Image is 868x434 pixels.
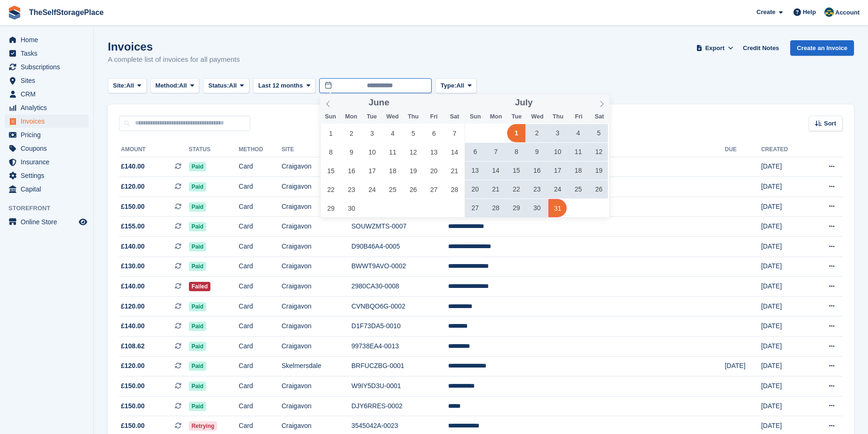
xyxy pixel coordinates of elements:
a: menu [5,142,89,155]
span: Tue [361,114,382,120]
span: July 12, 2025 [590,143,608,161]
span: July 14, 2025 [486,162,505,180]
span: Capital [21,183,77,196]
span: July 13, 2025 [466,162,484,180]
td: Card [239,217,281,237]
span: July 20, 2025 [466,180,484,199]
span: July 2, 2025 [528,124,546,142]
span: Sun [320,114,341,120]
td: [DATE] [761,376,808,397]
span: Wed [382,114,403,120]
span: Paid [189,182,206,191]
span: Sat [589,114,610,120]
span: June 23, 2025 [342,180,360,199]
td: Card [239,376,281,397]
td: 2980CA30-0008 [352,277,448,297]
span: June 26, 2025 [404,180,422,199]
td: Card [239,257,281,277]
span: Mon [486,114,506,120]
td: [DATE] [761,237,808,257]
td: [DATE] [725,356,761,376]
span: Retrying [189,421,217,431]
span: July [515,98,533,107]
span: Status: [208,81,229,90]
td: Craigavon [282,316,352,337]
span: June 20, 2025 [425,162,443,180]
span: Sat [444,114,465,120]
span: Tasks [21,47,77,60]
span: £120.00 [121,302,145,311]
span: June 24, 2025 [363,180,381,199]
span: £120.00 [121,361,145,371]
span: £120.00 [121,182,145,191]
a: menu [5,88,89,101]
span: Coupons [21,142,77,155]
td: Craigavon [282,257,352,277]
td: [DATE] [761,277,808,297]
td: SOUWZMTS-0007 [352,217,448,237]
span: July 7, 2025 [486,143,505,161]
td: Craigavon [282,277,352,297]
span: July 5, 2025 [590,124,608,142]
span: June 4, 2025 [383,124,402,142]
button: Site: All [108,78,147,94]
span: June 3, 2025 [363,124,381,142]
td: Craigavon [282,237,352,257]
span: June 16, 2025 [342,162,360,180]
a: menu [5,33,89,46]
span: July 27, 2025 [466,199,484,217]
a: Create an Invoice [790,40,854,56]
td: D1F73DA5-0010 [352,316,448,337]
span: July 16, 2025 [528,162,546,180]
span: July 22, 2025 [507,180,525,199]
span: Sort [824,119,836,128]
a: TheSelfStoragePlace [25,5,107,20]
td: BWWT9AVO-0002 [352,257,448,277]
span: All [179,81,187,90]
span: £150.00 [121,381,145,391]
span: Settings [21,169,77,182]
td: Craigavon [282,177,352,197]
span: July 25, 2025 [569,180,587,199]
span: July 29, 2025 [507,199,525,217]
td: Skelmersdale [282,356,352,376]
span: Type: [441,81,456,90]
span: July 19, 2025 [590,162,608,180]
td: [DATE] [761,257,808,277]
span: July 30, 2025 [528,199,546,217]
td: Craigavon [282,296,352,316]
span: Paid [189,342,206,351]
span: £150.00 [121,401,145,411]
a: menu [5,60,89,74]
span: £140.00 [121,281,145,291]
span: £140.00 [121,162,145,171]
span: Sites [21,74,77,87]
span: June 1, 2025 [322,124,340,142]
button: Method: All [150,78,200,94]
span: Paid [189,202,206,212]
button: Type: All [435,78,477,94]
span: July 23, 2025 [528,180,546,199]
span: Method: [156,81,180,90]
span: June 17, 2025 [363,162,381,180]
span: July 9, 2025 [528,143,546,161]
span: June 9, 2025 [342,143,360,161]
td: 99738EA4-0013 [352,337,448,357]
span: June 15, 2025 [322,162,340,180]
span: Fri [424,114,444,120]
span: Site: [113,81,126,90]
span: £108.62 [121,341,145,351]
td: [DATE] [761,296,808,316]
a: Preview store [77,216,89,228]
td: Craigavon [282,396,352,416]
span: Paid [189,242,206,251]
span: All [456,81,464,90]
span: July 4, 2025 [569,124,587,142]
span: Export [705,44,725,53]
td: Craigavon [282,197,352,217]
td: Card [239,337,281,357]
td: Card [239,356,281,376]
button: Last 12 months [253,78,315,94]
span: All [229,81,237,90]
td: [DATE] [761,217,808,237]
